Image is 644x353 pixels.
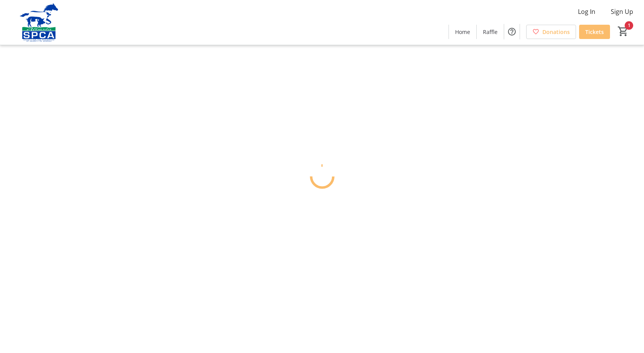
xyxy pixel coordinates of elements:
[5,3,73,42] img: Alberta SPCA's Logo
[483,28,498,36] span: Raffle
[572,5,602,18] button: Log In
[585,28,604,36] span: Tickets
[611,7,633,16] span: Sign Up
[542,28,570,36] span: Donations
[579,25,610,39] a: Tickets
[578,7,595,16] span: Log In
[477,25,504,39] a: Raffle
[504,24,520,39] button: Help
[526,25,576,39] a: Donations
[455,28,470,36] span: Home
[449,25,476,39] a: Home
[605,5,639,18] button: Sign Up
[616,24,630,38] button: Cart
